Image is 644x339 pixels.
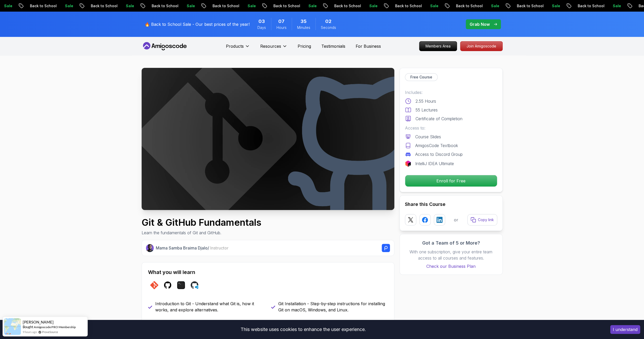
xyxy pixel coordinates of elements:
p: Grab Now [470,21,490,27]
p: Certificate of Completion [415,116,462,122]
span: 2 Seconds [325,18,331,25]
p: Sale [603,3,619,9]
p: Back to School [263,3,298,9]
p: Products [226,43,244,49]
img: git-github-fundamentals_thumbnail [142,68,394,210]
span: Hours [276,25,287,30]
p: Resources [260,43,281,49]
p: Sale [420,3,437,9]
p: Sale [542,3,558,9]
span: Seconds [321,25,336,30]
p: Back to School [385,3,420,9]
p: Back to School [568,3,603,9]
p: 2.55 Hours [415,98,436,104]
p: Access to: [405,125,497,131]
p: With one subscription, give your entire team access to all courses and features. [405,249,497,261]
p: Join Amigoscode [460,42,502,51]
p: Course Slides [415,134,441,140]
p: 55 Lectures [415,107,438,113]
span: Instructor [210,245,229,251]
p: Back to School [142,3,177,9]
p: Enroll for Free [405,175,497,187]
p: Mama Samba Braima Djalo / [156,245,229,251]
h2: Share this Course [405,201,497,208]
p: Free Course [410,75,432,80]
p: Back to School [324,3,359,9]
h2: What you will learn [148,269,388,276]
p: Access to Discord Group [415,151,463,157]
button: Resources [260,43,287,53]
a: Check our Business Plan [405,263,497,269]
p: Sale [238,3,254,9]
h3: Got a Team of 5 or More? [405,239,497,247]
p: 🔥 Back to School Sale - Our best prices of the year! [145,21,250,27]
img: terminal logo [177,281,185,289]
p: Sale [116,3,132,9]
span: [PERSON_NAME] [23,320,54,324]
a: Join Amigoscode [460,41,503,51]
button: Products [226,43,250,53]
img: codespaces logo [190,281,199,289]
div: This website uses cookies to enhance the user experience. [4,324,602,335]
img: provesource social proof notification image [4,318,21,335]
p: Includes: [405,89,497,95]
p: Copy link [478,217,494,222]
span: Days [257,25,266,30]
a: Amigoscode PRO Membership [34,325,76,329]
span: Minutes [297,25,310,30]
button: Copy link [467,214,497,225]
a: Members Area [419,41,457,51]
a: ProveSource [42,330,58,334]
p: Sale [359,3,376,9]
p: or [454,217,458,223]
p: Core Git Commands - Master essential commands like `git init`, `git add`, `git commit`, `git stat... [155,319,265,332]
a: Testimonials [321,43,345,49]
p: Back to School [202,3,238,9]
span: 7 Hours [278,18,284,25]
button: Accept cookies [610,325,640,334]
p: Sale [481,3,498,9]
img: git logo [150,281,158,289]
h1: Git & GitHub Fundamentals [142,217,261,228]
p: Back to School [81,3,116,9]
p: IntelliJ IDEA Ultimate [415,160,454,167]
img: github logo [164,281,172,289]
span: Bought [23,325,33,329]
a: For Business [356,43,381,49]
p: Your First Repository - Create and initialize Git repositories and manage configurations. [278,319,388,332]
p: Members Area [419,42,457,51]
img: Nelson Djalo [146,244,154,252]
p: Sale [55,3,71,9]
p: Back to School [446,3,481,9]
p: Sale [177,3,193,9]
p: Learn the fundamentals of Git and GitHub. [142,230,261,236]
span: 9 hours ago [23,330,37,334]
span: 3 Days [258,18,265,25]
p: Back to School [20,3,55,9]
p: Git Installation - Step-by-step instructions for installing Git on macOS, Windows, and Linux. [278,301,388,313]
img: jetbrains logo [405,160,411,167]
span: 35 Minutes [300,18,307,25]
p: AmigosCode Textbook [415,142,458,149]
a: Pricing [298,43,311,49]
p: Sale [298,3,315,9]
p: Introduction to Git - Understand what Git is, how it works, and explore alternatives. [155,301,265,313]
p: Back to School [507,3,542,9]
button: Enroll for Free [405,175,497,187]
